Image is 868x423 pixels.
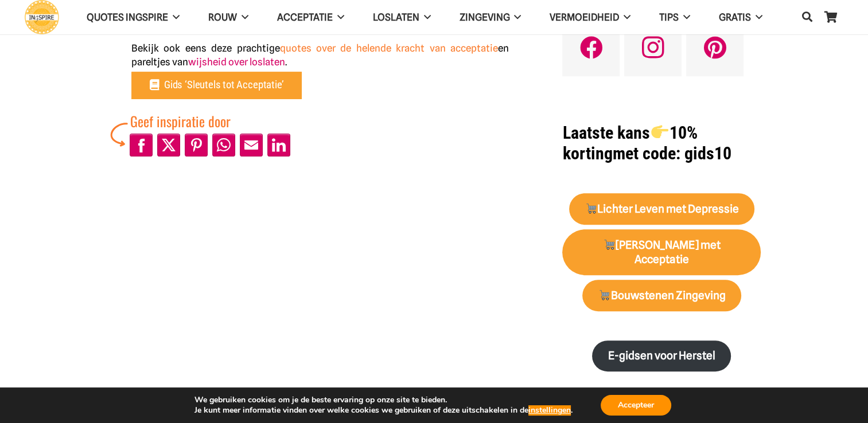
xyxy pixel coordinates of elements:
li: X (Twitter) [155,131,182,159]
li: Pinterest [182,131,210,159]
span: TIPS [659,11,679,23]
a: quotes over de helende kracht van acceptatie [280,42,498,54]
a: 🛒[PERSON_NAME] met Acceptatie [562,229,761,275]
a: Mail to Email This [240,134,263,156]
a: Zoeken [796,3,819,31]
a: Zingeving [445,3,535,32]
a: TIPS [645,3,704,32]
strong: E-gidsen voor Herstel [608,349,715,362]
button: Accepteer [601,395,671,416]
strong: Laatste kans 10% korting [562,123,697,163]
strong: Lichter Leven met Depressie [585,202,739,216]
h1: met code: gids10 [562,123,761,164]
strong: Bouwstenen Zingeving [598,289,726,302]
a: Share to WhatsApp [212,134,235,156]
img: 🛒 [586,203,597,214]
a: Pinterest [686,19,744,76]
a: 🛒Bouwstenen Zingeving [582,280,741,311]
a: Loslaten [359,3,445,32]
a: Gids ‘Sleutels tot Acceptatie’ [131,72,302,99]
a: Acceptatie [263,3,359,32]
a: wijsheid over loslaten [188,56,285,68]
a: 🛒Lichter Leven met Depressie [569,193,754,225]
li: Email This [238,131,265,159]
p: Bekijk ook eens deze prachtige en pareltjes van . [131,41,509,69]
span: GRATIS [719,11,751,23]
li: WhatsApp [210,131,238,159]
a: Instagram [624,19,682,76]
span: Zingeving [459,11,509,23]
span: VERMOEIDHEID [550,11,619,23]
a: ROUW [194,3,263,32]
span: Acceptatie [277,11,333,23]
a: E-gidsen voor Herstel [592,340,731,372]
li: LinkedIn [265,131,293,159]
li: Facebook [127,131,155,159]
div: Geef inspiratie door [130,111,293,131]
span: Gids ‘Sleutels tot Acceptatie’ [164,79,283,91]
p: We gebruiken cookies om je de beste ervaring op onze site te bieden. [194,395,573,405]
img: 🛒 [599,289,610,300]
span: QUOTES INGSPIRE [87,11,168,23]
a: QUOTES INGSPIRE [72,3,194,32]
a: Post to X (Twitter) [157,134,180,156]
a: GRATIS [704,3,777,32]
a: Pin to Pinterest [185,134,208,156]
a: Share to LinkedIn [267,134,290,156]
strong: [PERSON_NAME] met Acceptatie [603,238,721,266]
p: Je kunt meer informatie vinden over welke cookies we gebruiken of deze uitschakelen in de . [194,405,573,416]
img: 👉 [651,123,668,140]
img: 🛒 [604,239,614,250]
a: Share to Facebook [130,134,153,156]
a: Facebook [562,19,620,76]
span: ROUW [208,11,237,23]
button: instellingen [528,405,571,416]
span: Loslaten [373,11,419,23]
a: VERMOEIDHEID [535,3,645,32]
